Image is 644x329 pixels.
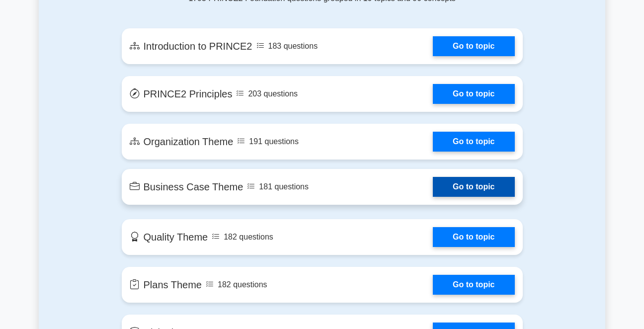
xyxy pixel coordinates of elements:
a: Go to topic [433,84,514,104]
a: Go to topic [433,177,514,197]
a: Go to topic [433,227,514,247]
a: Go to topic [433,132,514,152]
a: Go to topic [433,36,514,56]
a: Go to topic [433,275,514,295]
